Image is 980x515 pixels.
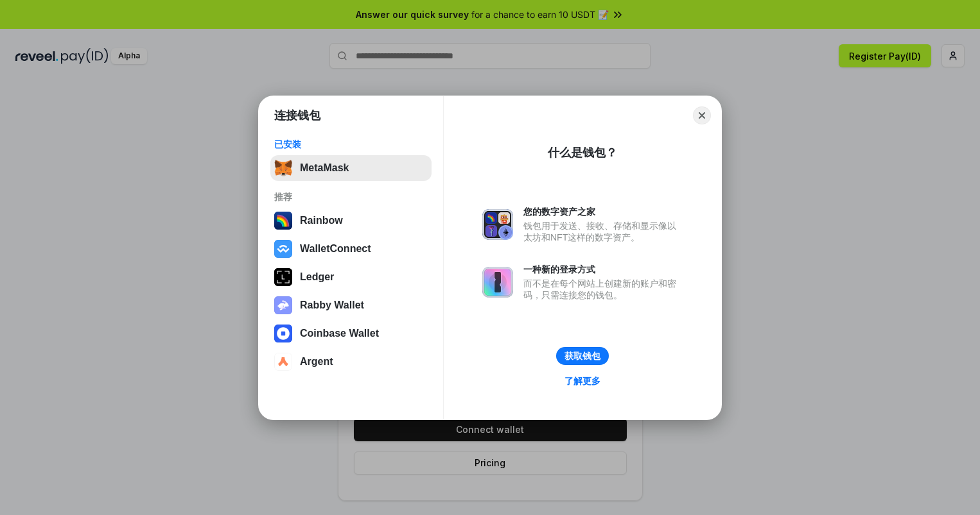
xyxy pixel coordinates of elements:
button: Rabby Wallet [270,292,432,318]
img: svg+xml,%3Csvg%20width%3D%2228%22%20height%3D%2228%22%20viewBox%3D%220%200%2028%2028%22%20fill%3D... [274,325,292,342]
div: Rainbow [300,215,343,226]
img: svg+xml,%3Csvg%20xmlns%3D%22http%3A%2F%2Fwww.w3.org%2F2000%2Fsvg%22%20fill%3D%22none%22%20viewBox... [482,267,513,298]
div: 钱包用于发送、接收、存储和显示像以太坊和NFT这样的数字资产。 [523,220,683,243]
h1: 连接钱包 [274,108,320,123]
div: WalletConnect [300,243,371,255]
div: 推荐 [274,191,428,203]
div: Ledger [300,271,334,283]
div: 您的数字资产之家 [523,206,683,217]
div: 而不是在每个网站上创建新的账户和密码，只需连接您的钱包。 [523,278,683,301]
button: MetaMask [270,155,432,181]
div: 获取钱包 [564,350,600,362]
button: Rainbow [270,208,432,233]
div: 一种新的登录方式 [523,264,683,275]
button: Close [693,106,711,124]
img: svg+xml,%3Csvg%20width%3D%2228%22%20height%3D%2228%22%20viewBox%3D%220%200%2028%2028%22%20fill%3D... [274,353,292,371]
img: svg+xml,%3Csvg%20width%3D%22120%22%20height%3D%22120%22%20viewBox%3D%220%200%20120%20120%22%20fil... [274,212,292,230]
button: 获取钱包 [556,347,609,365]
div: Rabby Wallet [300,300,364,311]
a: 了解更多 [557,373,608,389]
button: Ledger [270,264,432,290]
button: Argent [270,349,432,375]
button: Coinbase Wallet [270,321,432,346]
img: svg+xml,%3Csvg%20xmlns%3D%22http%3A%2F%2Fwww.w3.org%2F2000%2Fsvg%22%20fill%3D%22none%22%20viewBox... [482,209,513,240]
div: Argent [300,356,333,367]
div: MetaMask [300,162,349,174]
img: svg+xml,%3Csvg%20xmlns%3D%22http%3A%2F%2Fwww.w3.org%2F2000%2Fsvg%22%20fill%3D%22none%22%20viewBox... [274,296,292,314]
div: 什么是钱包？ [548,145,617,160]
div: 了解更多 [564,375,600,387]
div: Coinbase Wallet [300,328,379,339]
div: 已安装 [274,139,428,150]
img: svg+xml,%3Csvg%20width%3D%2228%22%20height%3D%2228%22%20viewBox%3D%220%200%2028%2028%22%20fill%3D... [274,240,292,258]
button: WalletConnect [270,236,432,262]
img: svg+xml,%3Csvg%20fill%3D%22none%22%20height%3D%2233%22%20viewBox%3D%220%200%2035%2033%22%20width%... [274,159,292,177]
img: svg+xml,%3Csvg%20xmlns%3D%22http%3A%2F%2Fwww.w3.org%2F2000%2Fsvg%22%20width%3D%2228%22%20height%3... [274,268,292,286]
